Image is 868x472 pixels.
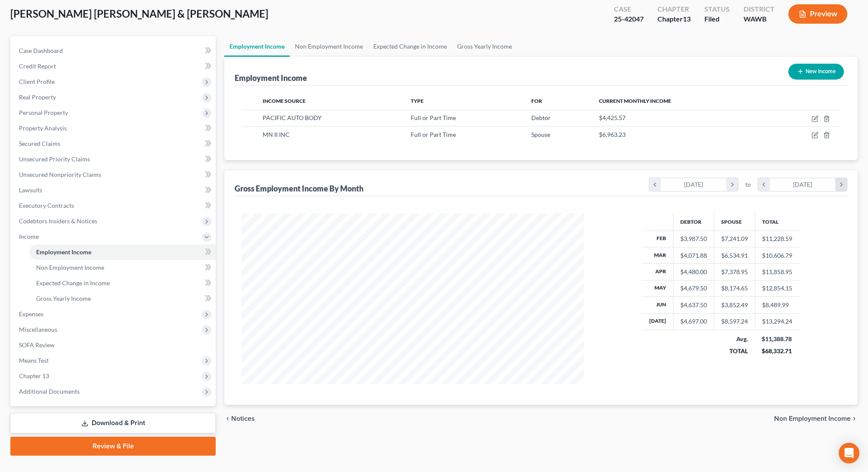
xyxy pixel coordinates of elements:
th: Spouse [714,213,755,231]
div: WAWB [744,14,775,24]
a: Credit Report [12,59,216,74]
span: Credit Report [19,62,56,70]
div: TOTAL [721,347,748,355]
span: Client Profile [19,78,55,85]
span: Expected Change in Income [36,279,110,287]
i: chevron_right [851,415,858,422]
i: chevron_right [835,178,847,191]
span: Codebtors Insiders & Notices [19,217,97,225]
a: Expected Change in Income [29,275,216,291]
span: to [745,180,751,189]
a: Expected Change in Income [368,36,452,57]
div: [DATE] [661,178,727,191]
span: Non Employment Income [36,264,104,271]
div: $4,679.50 [680,284,707,293]
span: Lawsuits [19,186,42,194]
td: $12,854.15 [755,280,799,296]
span: Debtor [531,114,551,121]
span: MN II INC [263,131,290,138]
button: Preview [788,4,847,24]
a: Non Employment Income [290,36,368,57]
i: chevron_right [726,178,738,191]
div: Case [614,4,644,14]
div: Status [704,4,730,14]
span: Personal Property [19,109,68,116]
td: $8,489.99 [755,297,799,313]
th: Apr [642,264,673,280]
span: Miscellaneous [19,326,57,333]
a: Gross Yearly Income [452,36,517,57]
span: Property Analysis [19,124,67,132]
span: Real Property [19,93,56,101]
span: Income [19,233,39,240]
div: $4,071.88 [680,251,707,260]
div: $68,332.71 [762,347,792,355]
span: SOFA Review [19,341,55,349]
span: $6,963.23 [599,131,626,138]
a: Property Analysis [12,120,216,136]
a: Case Dashboard [12,43,216,59]
a: Executory Contracts [12,198,216,213]
i: chevron_left [758,178,770,191]
div: $11,388.78 [762,335,792,343]
div: 25-42047 [614,14,644,24]
a: Secured Claims [12,136,216,151]
div: Filed [704,14,730,24]
a: Review & File [10,437,216,456]
span: PACIFIC AUTO BODY [263,114,322,121]
th: Jun [642,297,673,313]
div: $3,987.50 [680,234,707,243]
div: $7,241.09 [721,234,748,243]
span: Chapter 13 [19,372,49,379]
div: $3,852.49 [721,301,748,309]
button: New Income [788,64,844,80]
div: $4,480.00 [680,268,707,276]
a: Lawsuits [12,182,216,198]
div: $4,637.50 [680,301,707,309]
a: Unsecured Priority Claims [12,151,216,167]
button: chevron_left Notices [224,415,255,422]
span: Unsecured Nonpriority Claims [19,171,101,178]
span: Gross Yearly Income [36,295,91,302]
td: $11,228.59 [755,231,799,247]
th: May [642,280,673,296]
span: Expenses [19,310,43,318]
th: Total [755,213,799,231]
span: Secured Claims [19,140,60,147]
span: Additional Documents [19,388,80,395]
div: Open Intercom Messenger [839,443,859,463]
span: Type [411,98,424,104]
span: Unsecured Priority Claims [19,155,90,163]
td: $11,858.95 [755,264,799,280]
th: Debtor [673,213,714,231]
td: $13,294.24 [755,313,799,330]
button: Non Employment Income chevron_right [774,415,858,422]
span: Employment Income [36,248,91,256]
th: Feb [642,231,673,247]
th: [DATE] [642,313,673,330]
span: Income Source [263,98,306,104]
div: Chapter [657,14,691,24]
div: District [744,4,775,14]
div: $7,378.95 [721,268,748,276]
i: chevron_left [224,415,231,422]
a: Employment Income [29,244,216,260]
span: Spouse [531,131,550,138]
span: $4,425.57 [599,114,626,121]
a: Employment Income [224,36,290,57]
div: [DATE] [770,178,836,191]
span: Non Employment Income [774,415,851,422]
div: Employment Income [235,73,307,83]
span: For [531,98,542,104]
span: Full or Part Time [411,114,456,121]
a: Non Employment Income [29,260,216,275]
div: $8,597.24 [721,317,748,326]
div: $6,534.91 [721,251,748,260]
div: Gross Employment Income By Month [235,183,363,194]
a: Unsecured Nonpriority Claims [12,167,216,182]
a: Download & Print [10,413,216,433]
a: SOFA Review [12,337,216,353]
div: Avg. [721,335,748,343]
div: $8,174.65 [721,284,748,293]
td: $10,606.79 [755,247,799,263]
